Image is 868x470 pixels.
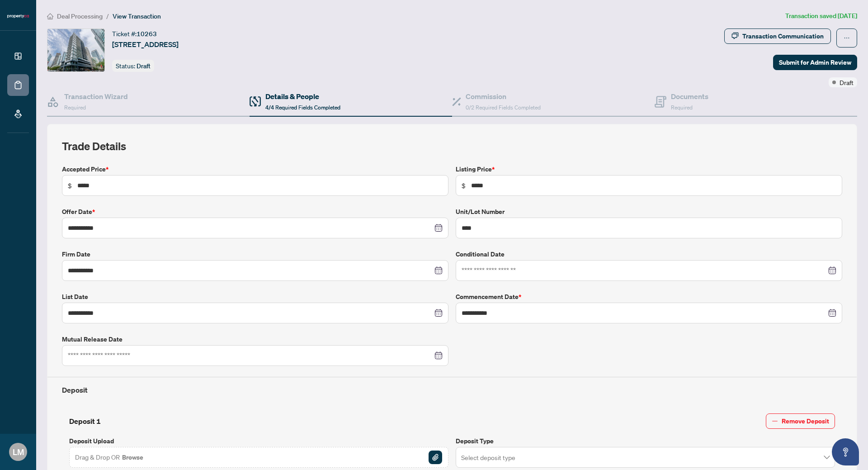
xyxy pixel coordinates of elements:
div: Transaction Communication [742,29,824,43]
label: Commencement Date [456,292,842,302]
button: Remove Deposit [766,413,835,429]
span: Draft [137,62,151,70]
span: ellipsis [844,35,850,41]
img: File Attachement [429,451,442,464]
img: IMG-C12328524_1.jpg [47,29,104,71]
button: Browse [121,451,144,463]
span: Required [64,104,86,111]
h4: Deposit 1 [69,416,101,427]
label: Offer Date [62,207,448,217]
button: Open asap [832,438,859,465]
span: home [47,13,53,19]
span: Submit for Admin Review [779,55,851,70]
span: Draft [840,77,854,87]
button: File Attachement [428,450,443,465]
span: [STREET_ADDRESS] [112,39,179,50]
h4: Deposit [62,385,842,395]
span: 10263 [137,30,157,38]
label: Accepted Price [62,164,448,174]
button: Transaction Communication [724,28,831,44]
label: Deposit Type [456,436,835,446]
h4: Details & People [265,91,340,102]
label: Deposit Upload [69,436,448,446]
span: View Transaction [113,12,161,20]
span: Drag & Drop OR BrowseFile Attachement [69,447,448,468]
span: Remove Deposit [782,414,829,428]
button: Submit for Admin Review [773,55,857,70]
div: Ticket #: [112,28,157,39]
span: $ [68,180,72,190]
label: Conditional Date [456,249,842,259]
h4: Commission [466,91,541,102]
img: logo [7,14,29,19]
div: Status: [112,60,154,72]
label: Unit/Lot Number [456,207,842,217]
span: LM [13,446,24,458]
label: List Date [62,292,448,302]
h4: Documents [671,91,708,102]
span: Deal Processing [57,12,103,20]
span: minus [772,418,778,424]
span: 4/4 Required Fields Completed [265,104,340,111]
li: / [106,11,109,21]
span: 0/2 Required Fields Completed [466,104,541,111]
article: Transaction saved [DATE] [785,11,857,21]
h2: Trade Details [62,139,842,153]
label: Mutual Release Date [62,334,448,344]
span: $ [462,180,466,190]
h4: Transaction Wizard [64,91,128,102]
span: Required [671,104,693,111]
label: Listing Price [456,164,842,174]
label: Firm Date [62,249,448,259]
span: Drag & Drop OR [75,451,144,463]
